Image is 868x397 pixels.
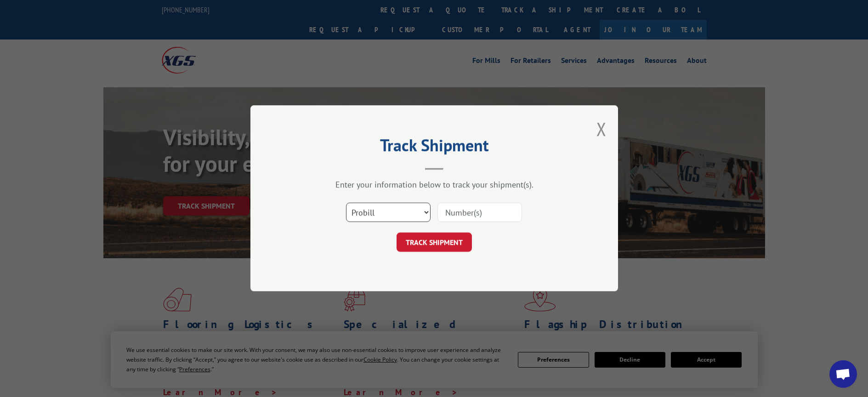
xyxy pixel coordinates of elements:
button: TRACK SHIPMENT [397,233,472,252]
button: Close modal [596,117,607,141]
h2: Track Shipment [296,139,572,156]
div: Open chat [829,360,857,388]
div: Enter your information below to track your shipment(s). [296,180,572,190]
input: Number(s) [437,203,522,222]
